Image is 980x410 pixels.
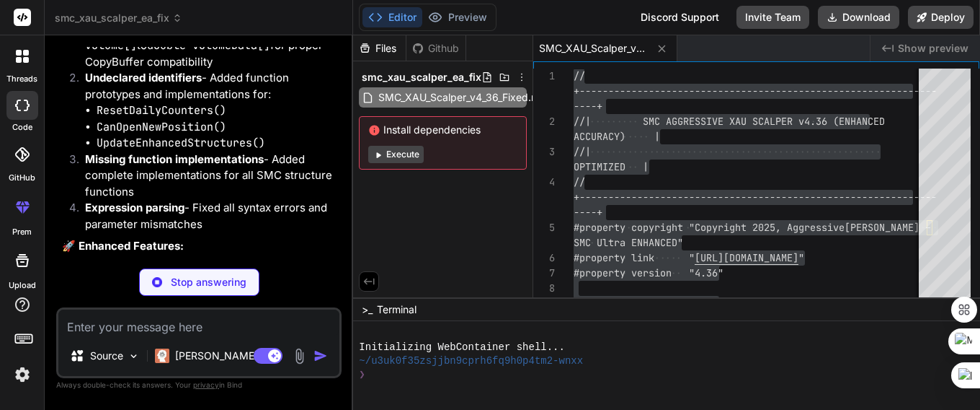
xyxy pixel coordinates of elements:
span: //| SMC AGGRESSIVE XAU SCALPER v4.36 (ENHA [574,115,862,128]
span: NCED [862,115,885,128]
span: Terminal [377,302,416,317]
button: Invite Team [736,6,809,29]
button: Editor [362,7,422,27]
img: Claude 4 Sonnet [155,349,169,363]
span: ----+ [574,100,602,113]
span: #include <Trade\Trade.mqh> [574,297,723,310]
button: Execute [368,146,424,163]
li: - Added function prototypes and implementations for: [73,70,339,152]
div: 4 [533,175,555,190]
span: #property link " [574,251,695,264]
span: +------------------------------------------------- [574,191,862,204]
strong: Missing function implementations [85,152,264,166]
span: OPTIMIZED | [574,160,649,173]
div: Files [353,41,406,56]
div: 7 [533,266,555,281]
button: Preview [422,7,493,27]
img: icon [313,349,328,363]
span: // [574,175,585,188]
span: //| [574,145,591,158]
code: CanOpenNewPosition() [97,120,226,134]
span: ----+ [574,206,602,219]
div: 5 [533,220,555,235]
label: threads [6,73,37,85]
button: Download [818,6,899,29]
span: ❯ [359,368,366,382]
code: UpdateEnhancedStructures() [97,136,265,150]
span: ACCURACY) | [574,130,660,143]
p: Source [90,349,123,363]
span: #property copyright "Copyright 2025, Aggressive [574,221,845,234]
strong: 🚀 Enhanced Features: [62,239,184,253]
p: Stop answering [171,275,246,289]
p: [PERSON_NAME] 4 S.. [175,349,282,363]
li: - Fixed all syntax errors and parameter mismatches [73,200,339,232]
strong: Expression parsing [85,201,184,214]
span: [URL][DOMAIN_NAME] [695,251,798,264]
div: 8 [533,281,555,296]
strong: Undeclared identifiers [85,71,202,84]
span: // [574,69,585,82]
span: [PERSON_NAME] – [845,221,931,234]
label: code [12,121,32,134]
label: prem [12,226,32,238]
button: Deploy [908,6,974,29]
span: SMC_XAU_Scalper_v4_36_Fixed.mq5 [539,41,647,56]
div: Discord Support [632,6,728,29]
label: Upload [9,279,36,292]
div: Github [406,41,465,56]
div: 9 [533,296,555,311]
span: Initializing WebContainer shell... [359,341,565,354]
span: SMC Ultra ENHANCED" [574,236,683,249]
span: #property version "4.36" [574,266,723,279]
span: SMC_XAU_Scalper_v4_36_Fixed.mq5 [377,89,553,106]
span: smc_xau_scalper_ea_fix [55,11,182,25]
p: Always double-check its answers. Your in Bind [56,378,342,392]
img: Pick Models [128,350,140,362]
span: privacy [193,380,219,389]
span: " [798,251,804,264]
span: Install dependencies [368,123,517,137]
div: 1 [533,69,555,84]
code: ResetDailyCounters() [97,103,226,118]
div: 2 [533,114,555,129]
img: attachment [291,348,308,365]
label: GitHub [9,172,35,184]
div: 3 [533,144,555,160]
span: ~/u3uk0f35zsjjbn9cprh6fq9h0p4tm2-wnxx [359,354,583,368]
img: settings [10,362,35,387]
span: >_ [362,302,373,317]
span: Show preview [898,41,968,56]
span: ------------- [862,84,937,97]
li: - Added complete implementations for all SMC structure functions [73,152,339,201]
span: +------------------------------------------------- [574,84,862,97]
div: 6 [533,250,555,266]
span: smc_xau_scalper_ea_fix [362,70,481,84]
span: ------------- [862,191,937,204]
